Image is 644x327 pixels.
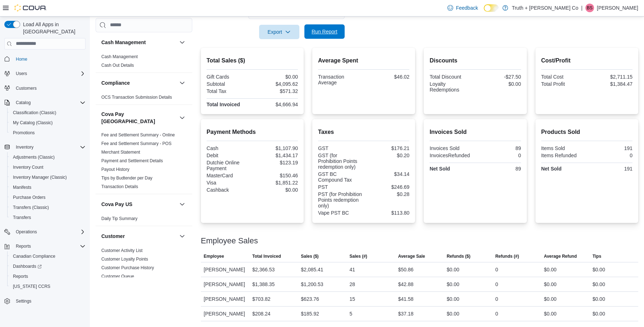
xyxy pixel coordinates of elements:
div: $0.00 [447,309,459,318]
div: $123.19 [254,160,298,165]
span: Transfers (Classic) [13,205,49,210]
div: Debit [207,153,251,158]
a: [US_STATE] CCRS [10,282,53,291]
a: Home [13,55,30,64]
div: $0.00 [254,74,298,80]
a: Cash Out Details [101,63,134,68]
span: Washington CCRS [10,282,86,291]
div: Total Profit [541,81,585,87]
button: Transfers (Classic) [7,202,88,212]
div: InvoicesRefunded [429,153,474,158]
span: Refunds (#) [495,253,519,259]
div: Gift Cards [207,74,251,80]
button: Catalog [13,98,33,107]
div: $113.80 [365,210,409,216]
div: $0.00 [593,309,605,318]
div: Cash Management [96,52,192,73]
div: $4,095.62 [254,81,298,87]
div: Vape PST BC [318,210,362,216]
span: Promotions [13,130,35,136]
span: Canadian Compliance [13,253,55,259]
a: Inventory Manager (Classic) [10,173,70,182]
span: Classification (Classic) [13,110,56,116]
div: Total Cost [541,74,585,80]
a: Transfers (Classic) [10,203,52,212]
div: $46.02 [365,74,409,80]
h3: Compliance [101,79,130,87]
div: $0.00 [447,280,459,289]
div: $0.00 [477,81,521,87]
span: Operations [13,228,86,236]
strong: Net Sold [541,166,562,172]
span: Home [16,56,27,62]
span: Reports [10,272,86,281]
div: Cashback [207,187,251,193]
h2: Discounts [429,56,521,65]
div: Total Discount [429,74,474,80]
a: Customers [13,84,40,93]
span: Transfers (Classic) [10,203,86,212]
a: Transfers [10,213,34,222]
div: Cova Pay US [96,214,192,226]
nav: Complex example [4,51,86,325]
span: Inventory [13,143,86,151]
button: Transfers [7,212,88,223]
button: Inventory [1,142,88,152]
p: Truth + [PERSON_NAME] Co [512,4,578,12]
div: PST [318,184,362,190]
span: Inventory Count [10,163,86,172]
button: Customer [101,233,176,240]
div: Invoices Sold [429,145,474,151]
div: MasterCard [207,173,251,178]
button: [US_STATE] CCRS [7,281,88,291]
span: My Catalog (Classic) [13,120,53,126]
h3: Cash Management [101,39,146,46]
div: $246.69 [365,184,409,190]
div: 0 [477,153,521,158]
span: Average Refund [544,253,577,259]
button: My Catalog (Classic) [7,118,88,128]
div: $0.00 [544,309,556,318]
span: Purchase Orders [13,195,46,200]
button: Reports [7,271,88,281]
div: $2,085.41 [301,265,323,274]
span: Users [16,71,27,76]
span: Reports [13,242,86,251]
div: $208.24 [252,309,271,318]
div: $0.00 [544,295,556,303]
span: Reports [16,243,31,249]
button: Purchase Orders [7,192,88,202]
span: Adjustments (Classic) [10,153,86,162]
h2: Products Sold [541,128,632,136]
span: Load All Apps in [GEOGRAPHIC_DATA] [20,21,86,35]
button: Compliance [178,79,187,87]
button: Export [259,25,299,39]
div: $1,851.22 [254,180,298,186]
span: My Catalog (Classic) [10,118,86,127]
button: Cova Pay US [101,201,176,208]
a: Manifests [10,183,34,192]
span: Classification (Classic) [10,108,86,117]
a: Canadian Compliance [10,252,58,261]
div: 0 [588,153,632,158]
div: $0.00 [593,265,605,274]
button: Cova Pay [GEOGRAPHIC_DATA] [101,111,176,125]
div: 191 [588,166,632,172]
div: 191 [588,145,632,151]
a: Daily Tip Summary [101,216,138,221]
div: $0.00 [544,280,556,289]
div: -$27.50 [477,74,521,80]
h2: Payment Methods [207,128,298,136]
div: 5 [349,309,352,318]
a: Settings [13,297,34,305]
div: GST (for Prohibition Points redemption only) [318,153,362,170]
span: Promotions [10,129,86,137]
div: [PERSON_NAME] [201,307,249,321]
div: Loyalty Redemptions [429,81,474,93]
span: Customers [13,84,86,93]
span: Employee [204,253,224,259]
button: Inventory Count [7,162,88,172]
div: Cash [207,145,251,151]
span: Inventory Manager (Classic) [13,174,67,180]
button: Customers [1,83,88,93]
